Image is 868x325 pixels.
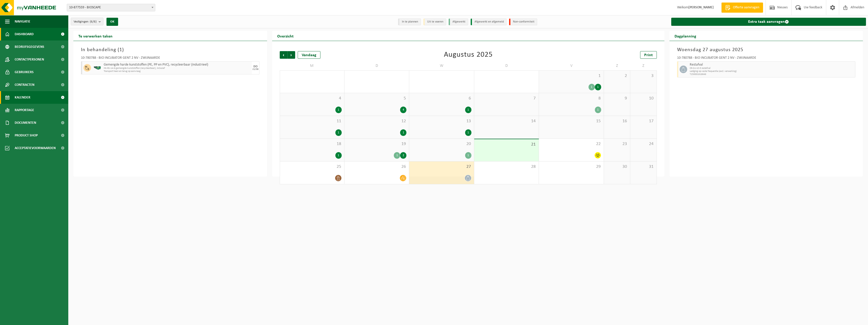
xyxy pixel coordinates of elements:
td: D [344,61,409,70]
span: 8 [541,96,601,101]
span: Contracten [15,78,34,91]
div: Augustus 2025 [444,51,493,59]
li: Uit te voeren [423,18,446,25]
span: 4 [283,96,342,101]
span: 1 [541,73,601,79]
span: 10 [633,96,654,101]
span: 3 [633,73,654,79]
div: 1 [595,84,601,90]
span: 29 [541,164,601,170]
span: Documenten [15,116,36,129]
li: In te plannen [398,18,421,25]
a: Offerte aanvragen [721,3,763,13]
span: Bedrijfsgegevens [15,40,44,53]
span: Print [644,53,653,57]
li: Afgewerkt [449,18,468,25]
div: 10-780788 - BIO INCUBATOR GENT 2 NV - ZWIJNAARDE [81,56,259,61]
span: 23 [606,141,627,147]
span: 27 [412,164,471,170]
div: 21/08 [252,68,258,71]
div: 1 [394,152,400,159]
span: Contactpersonen [15,53,44,66]
span: Lediging op vaste frequentie (excl. verwerking) [690,70,854,73]
a: Extra taak aanvragen [671,18,866,26]
span: 16 [606,118,627,124]
span: 6 [412,96,471,101]
td: W [409,61,474,70]
div: 1 [335,107,342,113]
img: HK-RS-14-GN-00 [94,66,101,70]
td: V [539,61,604,70]
span: Navigatie [15,15,30,28]
strong: [PERSON_NAME] [688,6,714,9]
button: Vestigingen(6/6) [71,18,103,25]
div: 1 [465,152,471,159]
span: 13 [412,118,471,124]
a: Print [640,51,657,59]
span: 15 [541,118,601,124]
span: CR-SU-1C-5 restafval [690,67,854,70]
span: 1 [119,47,122,52]
div: DO [253,65,257,68]
span: 18 [283,141,342,147]
h3: In behandeling ( ) [81,46,259,54]
span: 17 [633,118,654,124]
span: Vorige [280,51,287,59]
span: Rapportage [15,104,34,116]
button: OK [106,18,118,26]
span: Dashboard [15,28,34,40]
div: Vandaag [298,51,320,59]
h2: Te verwerken taken [73,31,118,41]
span: HK-RS-14-G gemengde kunststoffen (recycleerbaar), inclusief [104,67,251,70]
span: 19 [347,141,406,147]
td: D [474,61,539,70]
span: Kalender [15,91,30,104]
li: Non-conformiteit [509,18,537,25]
span: 24 [633,141,654,147]
span: Restafval [690,63,854,67]
div: 1 [335,129,342,136]
span: 11 [283,118,342,124]
span: Gemengde harde kunststoffen (PE, PP en PVC), recycleerbaar (industrieel) [104,63,251,67]
div: 2 [400,152,406,159]
div: 4 [400,107,406,113]
span: 28 [477,164,536,170]
div: 1 [465,107,471,113]
span: Volgende [288,51,295,59]
h2: Dagplanning [669,31,701,41]
h3: Woensdag 27 augustus 2025 [677,46,856,54]
span: 21 [477,142,536,147]
li: Afgewerkt en afgemeld [471,18,507,25]
span: Gebruikers [15,66,34,78]
span: 26 [347,164,406,170]
span: 22 [541,141,601,147]
td: Z [604,61,630,70]
span: 10-877559 - BIOSCAPE [67,4,155,11]
span: 7 [477,96,536,101]
div: 1 [589,84,595,90]
span: T250001618646 [690,73,854,76]
span: 14 [477,118,536,124]
span: 5 [347,96,406,101]
span: 31 [633,164,654,170]
span: 10-877559 - BIOSCAPE [67,4,155,11]
div: 1 [595,107,601,113]
h2: Overzicht [272,31,299,41]
span: 9 [606,96,627,101]
span: 20 [412,141,471,147]
span: Vestigingen [74,18,97,26]
div: 10-780788 - BIO INCUBATOR GENT 2 NV - ZWIJNAARDE [677,56,856,61]
count: (6/6) [90,20,97,23]
span: Acceptatievoorwaarden [15,142,56,154]
div: 1 [335,152,342,159]
span: Offerte aanvragen [732,5,761,10]
span: 30 [606,164,627,170]
span: 2 [606,73,627,79]
td: Z [630,61,657,70]
div: 1 [400,129,406,136]
span: 25 [283,164,342,170]
td: M [280,61,344,70]
span: Transport heen en terug op aanvraag [104,70,251,73]
span: Product Shop [15,129,38,142]
div: 1 [465,129,471,136]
